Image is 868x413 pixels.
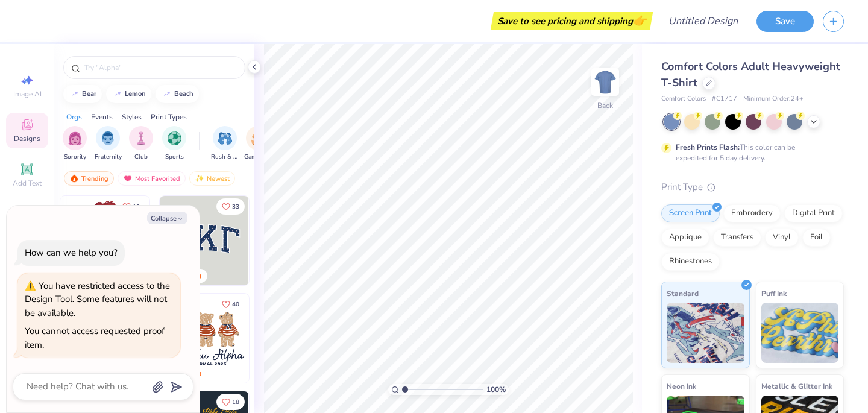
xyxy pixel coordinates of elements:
[68,131,82,145] img: Sorority Image
[64,153,86,162] span: Sorority
[123,174,133,183] img: most_fav.gif
[761,287,787,300] span: Puff Ink
[802,229,831,247] div: Foil
[494,12,650,30] div: Save to see pricing and shipping
[162,126,186,162] div: filter for Sports
[232,204,239,210] span: 33
[743,94,804,104] span: Minimum Order: 24 +
[659,9,747,33] input: Untitled Design
[95,126,122,162] div: filter for Fraternity
[667,287,699,300] span: Standard
[723,204,781,222] div: Embroidery
[156,85,199,103] button: beach
[248,294,338,383] img: d12c9beb-9502-45c7-ae94-40b97fdd6040
[661,253,720,271] div: Rhinestones
[113,90,122,98] img: trend_line.gif
[149,196,238,285] img: e74243e0-e378-47aa-a400-bc6bcb25063a
[248,196,338,285] img: edfb13fc-0e43-44eb-bea2-bf7fc0dd67f9
[83,61,237,74] input: Try "Alpha"
[82,90,96,97] div: bear
[129,126,153,162] div: filter for Club
[13,178,42,188] span: Add Text
[129,126,153,162] button: filter button
[195,174,204,183] img: Newest.gif
[118,171,186,186] div: Most Favorited
[125,90,146,97] div: lemon
[70,90,80,98] img: trend_line.gif
[676,142,824,163] div: This color can be expedited for 5 day delivery.
[676,142,740,152] strong: Fresh Prints Flash:
[211,126,239,162] button: filter button
[232,301,239,307] span: 40
[134,131,148,145] img: Club Image
[14,134,40,143] span: Designs
[713,229,761,247] div: Transfers
[593,70,617,94] img: Back
[174,90,193,97] div: beach
[66,112,82,122] div: Orgs
[133,204,140,210] span: 10
[661,204,720,222] div: Screen Print
[151,112,187,122] div: Print Types
[160,294,249,383] img: a3be6b59-b000-4a72-aad0-0c575b892a6b
[211,126,239,162] div: filter for Rush & Bid
[756,11,814,32] button: Save
[25,280,170,319] div: You have restricted access to the Design Tool. Some features will not be available.
[91,112,113,122] div: Events
[25,325,165,351] div: You cannot access requested proof item.
[160,196,249,285] img: 3b9aba4f-e317-4aa7-a679-c95a879539bd
[712,94,737,104] span: # C1717
[761,303,839,363] img: Puff Ink
[162,90,172,98] img: trend_line.gif
[232,399,239,405] span: 18
[63,126,87,162] button: filter button
[251,131,265,145] img: Game Day Image
[211,153,239,162] span: Rush & Bid
[69,174,79,183] img: trending.gif
[661,180,844,194] div: Print Type
[244,126,272,162] div: filter for Game Day
[597,100,613,111] div: Back
[25,247,118,259] div: How can we help you?
[761,380,832,393] span: Metallic & Glitter Ink
[147,212,187,224] button: Collapse
[95,126,122,162] button: filter button
[168,131,181,145] img: Sports Image
[216,296,245,312] button: Like
[667,303,744,363] img: Standard
[218,131,232,145] img: Rush & Bid Image
[13,89,42,99] span: Image AI
[101,131,115,145] img: Fraternity Image
[95,153,122,162] span: Fraternity
[765,229,799,247] div: Vinyl
[486,384,506,395] span: 100 %
[165,153,184,162] span: Sports
[63,126,87,162] div: filter for Sorority
[216,394,245,410] button: Like
[633,13,646,28] span: 👉
[189,171,235,186] div: Newest
[784,204,843,222] div: Digital Print
[134,153,148,162] span: Club
[661,229,709,247] div: Applique
[63,85,102,103] button: bear
[106,85,151,103] button: lemon
[216,198,245,215] button: Like
[661,59,840,90] span: Comfort Colors Adult Heavyweight T-Shirt
[162,126,186,162] button: filter button
[64,171,114,186] div: Trending
[244,126,272,162] button: filter button
[60,196,149,285] img: 587403a7-0594-4a7f-b2bd-0ca67a3ff8dd
[667,380,696,393] span: Neon Ink
[117,198,145,215] button: Like
[122,112,142,122] div: Styles
[244,153,272,162] span: Game Day
[661,94,706,104] span: Comfort Colors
